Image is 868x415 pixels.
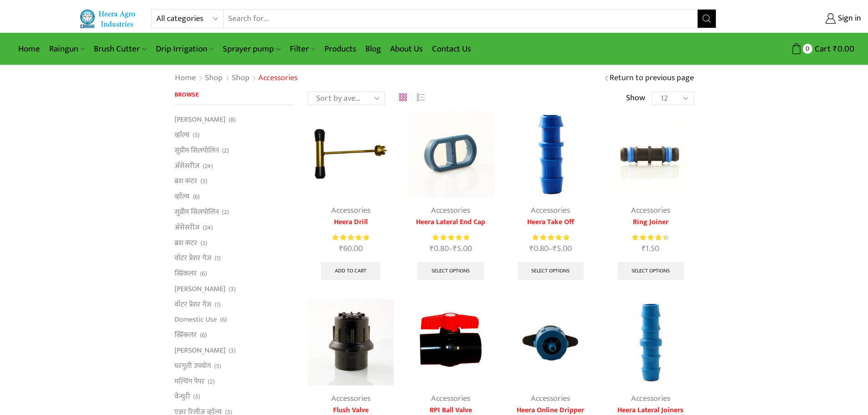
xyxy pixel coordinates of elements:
[208,377,215,386] span: (2)
[532,233,569,242] div: Rated 5.00 out of 5
[200,177,207,186] span: (3)
[224,10,698,28] input: Search for...
[607,299,693,385] img: heera lateral joiner
[430,242,449,256] bdi: 0.80
[175,128,190,143] a: व्हाॅल्व
[833,42,837,56] span: ₹
[175,251,211,266] a: वॉटर प्रेशर गेज
[231,72,250,84] a: Shop
[193,192,200,201] span: (6)
[631,392,670,405] a: Accessories
[431,392,470,405] a: Accessories
[175,281,226,297] a: [PERSON_NAME]
[218,38,285,60] a: Sprayer pump
[361,38,385,60] a: Blog
[229,115,236,124] span: (8)
[175,72,196,84] a: Home
[175,158,200,174] a: अ‍ॅसेसरीज
[332,233,369,242] span: Rated out of 5
[339,242,343,256] span: ₹
[321,262,380,280] a: Add to cart: “Heera Drill”
[730,10,861,27] a: Sign in
[220,315,227,324] span: (6)
[175,374,205,389] a: मल्चिंग पेपर
[812,43,831,55] span: Cart
[175,235,197,251] a: ब्रश कटर
[332,233,369,242] div: Rated 5.00 out of 5
[532,233,569,242] span: Rated out of 5
[175,220,200,235] a: अ‍ॅसेसरीज
[529,242,549,256] bdi: 0.80
[417,262,484,280] a: Select options for “Heera Lateral End Cap”
[45,38,89,60] a: Raingun
[175,358,211,374] a: घरगुती उपयोग
[229,346,236,355] span: (3)
[617,262,684,280] a: Select options for “Ring Joiner”
[631,204,670,217] a: Accessories
[175,89,199,100] span: Browse
[803,44,812,53] span: 0
[175,72,298,84] nav: Breadcrumb
[175,143,219,158] a: सुप्रीम सिलपोलिन
[642,242,646,256] span: ₹
[205,72,223,84] a: Shop
[193,131,200,140] span: (5)
[285,38,320,60] a: Filter
[175,204,219,220] a: सुप्रीम सिलपोलिन
[331,204,370,217] a: Accessories
[175,297,211,312] a: वॉटर प्रेशर गेज
[432,233,469,242] span: Rated out of 5
[529,242,534,256] span: ₹
[339,242,363,256] bdi: 60.00
[407,217,493,228] a: Heera Lateral End Cap
[518,262,584,280] a: Select options for “Heera Take Off”
[453,242,457,256] span: ₹
[508,217,594,228] a: Heera Take Off
[229,285,236,294] span: (3)
[308,111,394,197] img: Heera Drill
[222,208,229,217] span: (2)
[407,299,493,385] img: Flow Control Valve
[531,204,570,217] a: Accessories
[14,38,45,60] a: Home
[836,13,861,25] span: Sign in
[407,111,493,197] img: Heera Lateral End Cap
[508,243,594,255] span: –
[203,223,213,232] span: (24)
[215,300,221,309] span: (1)
[203,162,213,171] span: (24)
[632,233,665,242] span: Rated out of 5
[626,92,645,104] span: Show
[607,217,693,228] a: Ring Joiner
[833,42,854,56] bdi: 0.00
[508,111,594,197] img: Heera Take Off
[453,242,472,256] bdi: 5.00
[193,392,200,401] span: (5)
[151,38,218,60] a: Drip Irrigation
[610,72,694,84] a: Return to previous page
[175,266,197,282] a: स्प्रिंकलर
[200,239,207,248] span: (3)
[427,38,476,60] a: Contact Us
[308,299,394,385] img: Flush valve
[258,73,298,83] h1: Accessories
[89,38,151,60] a: Brush Cutter
[725,41,854,57] a: 0 Cart ₹0.00
[214,362,221,371] span: (5)
[308,92,385,105] select: Shop order
[200,331,207,340] span: (6)
[175,389,190,405] a: वेन्चुरी
[698,10,716,28] button: Search button
[175,343,226,359] a: [PERSON_NAME]
[320,38,361,60] a: Products
[553,242,557,256] span: ₹
[531,392,570,405] a: Accessories
[385,38,427,60] a: About Us
[553,242,572,256] bdi: 5.00
[175,328,197,343] a: स्प्रिंकलर
[308,217,394,228] a: Heera Drill
[607,111,693,197] img: Ring Joiner
[430,242,434,256] span: ₹
[222,146,229,155] span: (2)
[331,392,370,405] a: Accessories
